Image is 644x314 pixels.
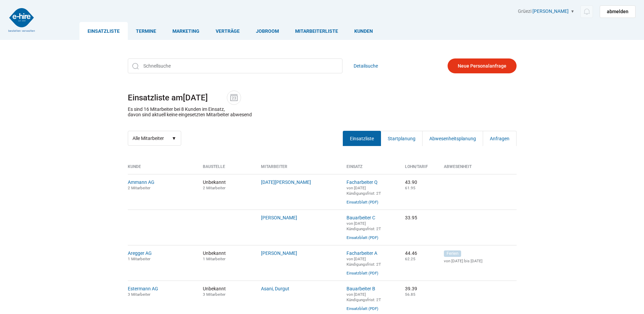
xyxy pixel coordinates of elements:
small: von [DATE] Kündigungsfrist: 2T [347,221,381,231]
a: [DATE][PERSON_NAME] [261,179,311,185]
small: 2 Mitarbeiter [128,186,150,190]
a: Bauarbeiter C [347,215,375,220]
a: abmelden [600,5,636,18]
small: von [DATE] Kündigungsfrist: 2T [347,186,381,196]
a: Jobroom [248,22,287,40]
a: Abwesenheitsplanung [422,131,483,146]
img: logo2.png [8,8,35,32]
a: Neue Personalanfrage [448,58,517,73]
a: Facharbeiter A [347,250,377,256]
a: Einsatzliste [343,131,381,146]
a: [PERSON_NAME] [532,8,569,14]
th: Kunde [128,164,198,174]
a: [PERSON_NAME] [261,215,297,220]
small: von [DATE] Kündigungsfrist: 2T [347,292,381,302]
th: Baustelle [198,164,256,174]
img: icon-date.svg [229,93,239,103]
a: Mitarbeiterliste [287,22,346,40]
a: Detailsuche [354,58,378,73]
th: Lohn/Tarif [400,164,439,174]
h1: Einsatzliste am [128,91,517,105]
small: 56.85 [405,292,415,297]
small: 3 Mitarbeiter [128,292,150,297]
small: 62.25 [405,257,415,261]
a: Bauarbeiter B [347,286,375,291]
a: Asani, Durgut [261,286,289,291]
nobr: 43.90 [405,179,417,185]
small: 61.95 [405,186,415,190]
input: Schnellsuche [128,58,342,73]
span: Unbekannt [203,179,251,190]
th: Einsatz [341,164,400,174]
a: Einsatzblatt (PDF) [347,235,378,240]
a: Facharbeiter Q [347,179,378,185]
a: Ammann AG [128,179,154,185]
a: Anfragen [483,131,517,146]
span: Unbekannt [203,250,251,261]
div: Grüezi [518,8,636,18]
a: Einsatzblatt (PDF) [347,271,378,275]
th: Abwesenheit [439,164,517,174]
a: Estermann AG [128,286,158,291]
nobr: 39.39 [405,286,417,291]
small: von [DATE] Kündigungsfrist: 2T [347,257,381,267]
span: Ferien [444,250,461,257]
small: 1 Mitarbeiter [128,257,150,261]
a: Einsatzblatt (PDF) [347,200,378,204]
nobr: 33.95 [405,215,417,220]
a: Marketing [164,22,208,40]
small: 2 Mitarbeiter [203,186,225,190]
a: Einsatzblatt (PDF) [347,306,378,311]
small: von [DATE] bis [DATE] [444,259,517,263]
p: Es sind 16 Mitarbeiter bei 8 Kunden im Einsatz, davon sind aktuell keine eingesetzten Mitarbeiter... [128,106,252,117]
a: Kunden [346,22,381,40]
a: Termine [128,22,164,40]
th: Mitarbeiter [256,164,341,174]
a: Verträge [208,22,248,40]
a: Aregger AG [128,250,152,256]
nobr: 44.46 [405,250,417,256]
span: Unbekannt [203,286,251,297]
a: Startplanung [381,131,423,146]
img: icon-notification.svg [582,7,591,16]
small: 1 Mitarbeiter [203,257,225,261]
small: 3 Mitarbeiter [203,292,225,297]
a: Einsatzliste [79,22,128,40]
a: [PERSON_NAME] [261,250,297,256]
